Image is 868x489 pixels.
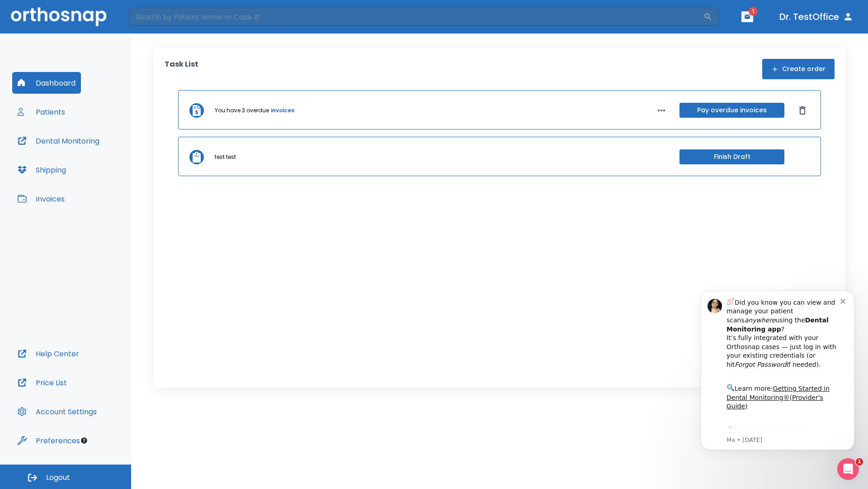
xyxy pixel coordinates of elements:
[39,148,153,194] div: Download the app: | ​ Let us know if you need help getting started!
[129,8,703,26] input: Search by Patient Name or Case #
[687,277,868,465] iframe: Intercom notifications message
[39,159,153,167] p: Message from Ma, sent 3w ago
[11,7,107,26] img: Orthosnap
[215,106,269,115] p: You have 3 overdue
[12,430,85,451] button: Preferences
[46,473,70,483] span: Logout
[679,103,784,118] button: Pay overdue invoices
[856,458,863,465] span: 1
[12,130,105,152] button: Dental Monitoring
[153,19,160,27] button: Dismiss notification
[39,150,120,166] a: App Store
[776,9,857,25] button: Dr. TestOffice
[165,59,198,79] p: Task List
[679,149,784,164] button: Finish Draft
[12,372,72,393] button: Price List
[12,101,71,123] button: Patients
[12,159,71,181] button: Shipping
[12,188,70,210] button: Invoices
[215,153,236,161] p: test test
[795,103,810,118] button: Dismiss
[271,106,294,115] a: invoices
[12,401,102,422] button: Account Settings
[837,458,859,480] iframe: Intercom live chat
[80,436,88,445] div: Tooltip anchor
[762,59,835,79] button: Create order
[749,7,758,16] span: 1
[12,343,85,364] button: Help Center
[12,72,81,94] button: Dashboard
